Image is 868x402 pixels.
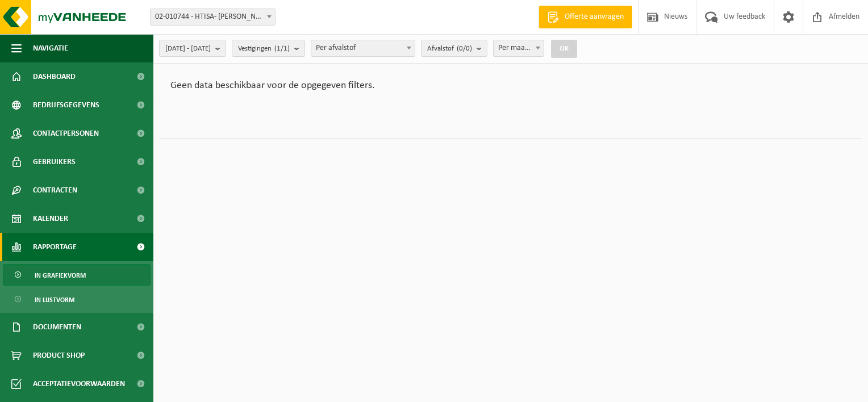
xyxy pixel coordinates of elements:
span: Per maand [493,40,545,57]
span: Documenten [33,313,81,341]
span: Per afvalstof [311,40,415,56]
count: (0/0) [457,45,472,52]
span: Dashboard [33,62,76,91]
span: Navigatie [33,34,68,62]
span: Rapportage [33,233,77,261]
span: Bedrijfsgegevens [33,91,99,119]
button: OK [551,40,577,58]
button: [DATE] - [DATE] [159,40,226,57]
button: Vestigingen(1/1) [232,40,305,57]
a: In lijstvorm [3,288,151,310]
button: Afvalstof(0/0) [421,40,487,57]
span: 02-010744 - HTISA- SKOG - GENT [151,9,275,25]
span: Acceptatievoorwaarden [33,370,125,398]
a: Offerte aanvragen [539,6,632,28]
span: In lijstvorm [35,289,74,311]
span: Contactpersonen [33,119,99,148]
span: [DATE] - [DATE] [165,40,211,57]
span: Contracten [33,176,77,204]
span: 02-010744 - HTISA- SKOG - GENT [150,9,276,26]
span: Product Shop [33,341,85,370]
div: Geen data beschikbaar voor de opgegeven filters. [159,69,862,102]
span: Kalender [33,204,68,233]
span: Afvalstof [427,40,472,57]
span: Per maand [494,40,544,56]
a: In grafiekvorm [3,264,151,286]
span: Per afvalstof [311,40,415,57]
span: Gebruikers [33,148,76,176]
span: Offerte aanvragen [562,11,627,23]
count: (1/1) [274,45,290,52]
span: Vestigingen [238,40,290,57]
span: In grafiekvorm [35,265,86,286]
